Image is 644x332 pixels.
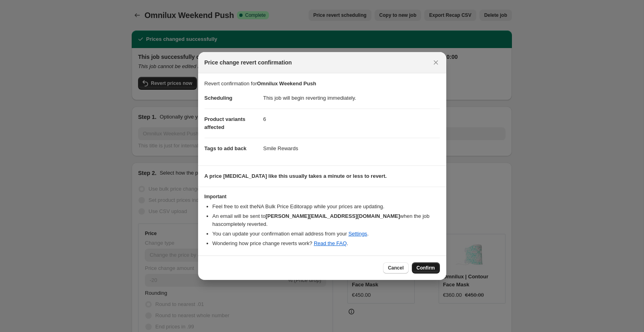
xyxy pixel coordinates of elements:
[263,138,440,159] dd: Smile Rewards
[205,173,387,179] b: A price [MEDICAL_DATA] like this usually takes a minute or less to revert.
[417,265,435,271] span: Confirm
[205,80,440,88] p: Revert confirmation for
[205,193,440,200] h3: Important
[213,203,440,211] li: Feel free to exit the NA Bulk Price Editor app while your prices are updating.
[412,262,440,274] button: Confirm
[205,58,292,66] span: Price change revert confirmation
[213,230,440,238] li: You can update your confirmation email address from your .
[263,109,440,130] dd: 6
[348,231,367,237] a: Settings
[383,262,408,274] button: Cancel
[263,88,440,109] dd: This job will begin reverting immediately.
[388,265,403,271] span: Cancel
[265,213,400,219] b: [PERSON_NAME][EMAIL_ADDRESS][DOMAIN_NAME]
[213,239,440,247] li: Wondering how price change reverts work? .
[257,80,316,87] b: Omnilux Weekend Push
[205,95,233,101] span: Scheduling
[314,240,347,246] a: Read the FAQ
[430,57,441,68] button: Close
[213,212,440,228] li: An email will be sent to when the job has completely reverted .
[205,116,246,130] span: Product variants affected
[205,145,247,151] span: Tags to add back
